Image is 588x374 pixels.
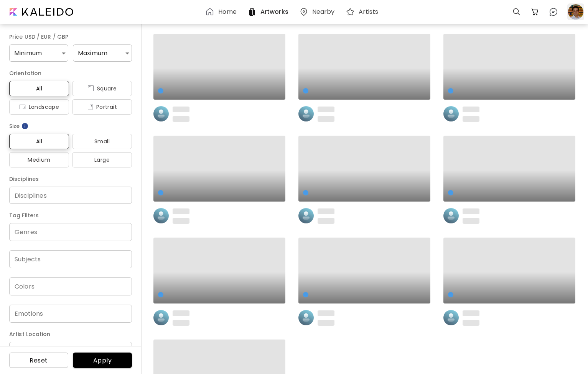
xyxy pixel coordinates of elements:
[79,356,126,364] span: Apply
[9,44,68,62] div: Minimum
[87,104,93,110] img: icon
[19,104,26,110] img: icon
[15,356,62,364] span: Reset
[73,353,132,368] button: Apply
[21,122,29,130] img: info
[73,44,132,62] div: Maximum
[247,7,292,16] a: Artworks
[9,134,69,149] button: All
[15,155,63,164] span: Medium
[72,81,132,96] button: iconSquare
[72,99,132,115] button: iconPortrait
[72,152,132,167] button: Large
[9,211,132,220] h6: Tag Filters
[78,155,126,164] span: Large
[9,152,69,167] button: Medium
[78,137,126,146] span: Small
[15,102,63,112] span: Landscape
[15,137,63,146] span: All
[9,99,69,115] button: iconLandscape
[218,9,236,15] h6: Home
[549,7,558,16] img: chatIcon
[15,84,63,93] span: All
[530,7,540,16] img: cart
[205,7,239,16] a: Home
[312,9,335,15] h6: Nearby
[299,7,338,16] a: Nearby
[359,9,379,15] h6: Artists
[9,330,132,339] h6: Artist Location
[9,121,132,131] h6: Size
[260,9,288,15] h6: Artworks
[9,353,68,368] button: Reset
[9,69,132,78] h6: Orientation
[9,32,132,41] h6: Price USD / EUR / GBP
[9,81,69,96] button: All
[346,7,382,16] a: Artists
[87,85,94,92] img: icon
[72,134,132,149] button: Small
[78,102,126,112] span: Portrait
[78,84,126,93] span: Square
[9,174,132,184] h6: Disciplines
